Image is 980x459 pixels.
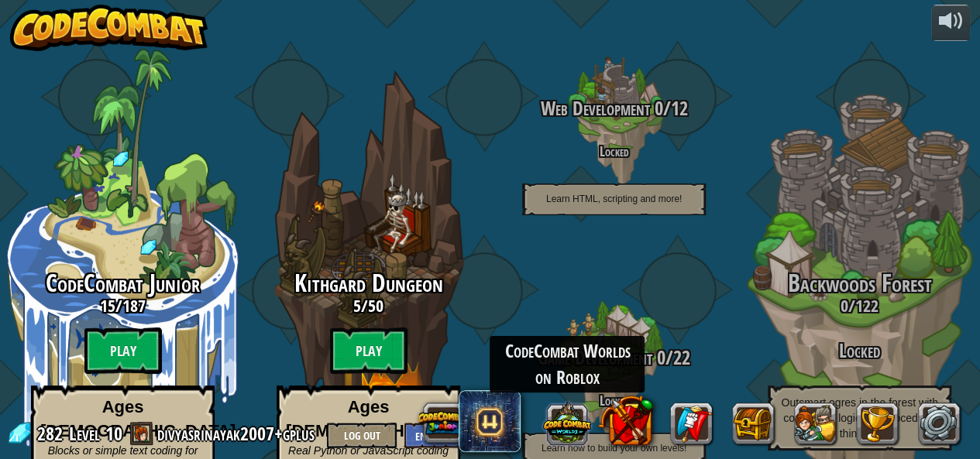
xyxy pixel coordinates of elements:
span: Backwoods Forest [788,266,932,300]
h3: / [246,296,491,315]
span: 187 [122,294,146,317]
span: Web Development [541,95,650,122]
img: CodeCombat - Learn how to code by playing a game [10,5,208,51]
span: 50 [368,294,383,317]
strong: Ages [DEMOGRAPHIC_DATA]+ [286,397,491,440]
span: 122 [855,294,879,317]
span: 22 [673,344,690,371]
span: 15 [100,294,115,317]
span: 0 [652,344,665,371]
span: Learn HTML, scripting and more! [546,194,682,204]
a: divyasrinayak2007+gplus [157,421,319,446]
h4: Locked [491,144,737,159]
span: 5 [353,294,361,317]
span: Level [69,421,100,447]
span: 0 [650,95,663,122]
div: CodeCombat Worlds on Roblox [490,336,645,392]
h3: / [491,98,737,119]
span: 10 [105,421,122,446]
span: 12 [671,95,688,122]
strong: Ages [DEMOGRAPHIC_DATA] [40,397,236,440]
span: 282 [37,421,67,446]
span: CodeCombat Junior [46,266,200,300]
span: 0 [841,294,848,317]
button: Adjust volume [931,5,970,41]
btn: Play [84,327,162,374]
btn: Play [330,327,407,374]
button: Log Out [327,423,397,448]
span: Kithgard Dungeon [294,266,443,300]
